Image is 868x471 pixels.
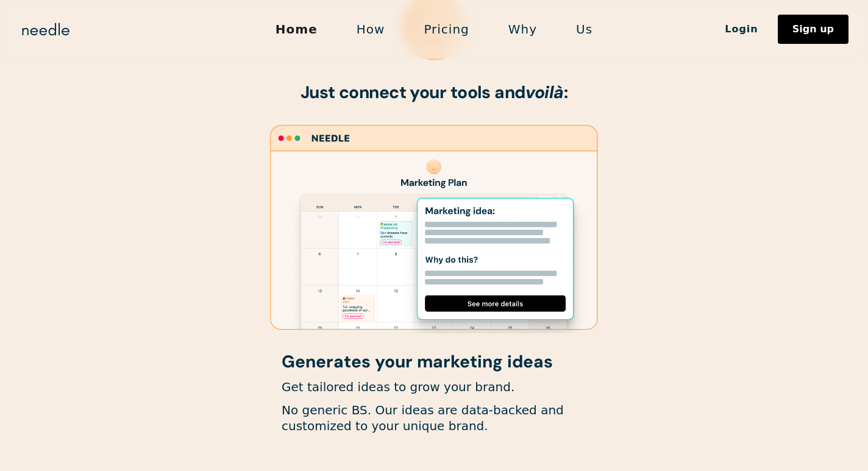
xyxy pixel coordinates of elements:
a: Pricing [404,16,488,42]
p: No generic BS. Our ideas are data-backed and customized to your unique brand. [282,402,586,434]
h1: Generates your marketing ideas [282,353,586,372]
a: Home [256,16,337,42]
em: voilà [525,81,564,104]
strong: Just connect your tools and : [301,81,568,104]
a: How [337,16,405,42]
a: Us [557,16,612,42]
div: Sign up [792,24,834,34]
a: Sign up [778,15,848,44]
a: Login [705,19,778,40]
p: Get tailored ideas to grow your brand. [282,379,586,395]
a: Why [489,16,557,42]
